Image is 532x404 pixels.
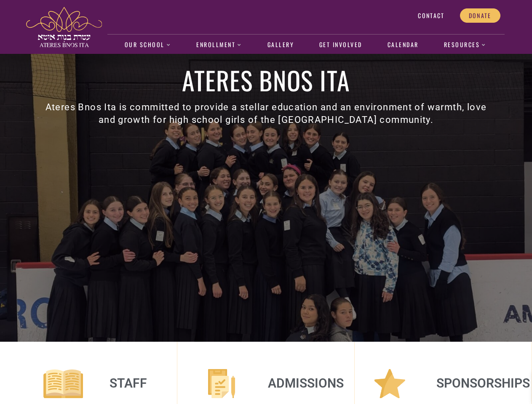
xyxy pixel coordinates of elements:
h3: Ateres Bnos Ita is committed to provide a stellar education and an environment of warmth, love an... [40,101,493,126]
a: Staff [110,376,147,391]
h1: Ateres Bnos Ita [40,67,493,93]
a: Sponsorships [436,376,530,391]
a: Calendar [383,35,423,55]
a: Donate [460,8,500,23]
span: Contact [418,12,444,19]
img: ateres [26,7,102,47]
span: Donate [469,12,492,19]
a: Our School [120,35,175,55]
a: Resources [439,35,491,55]
a: Contact [409,8,453,23]
a: Get Involved [315,35,366,55]
a: Gallery [263,35,298,55]
a: Enrollment [192,35,246,55]
a: Admissions [268,376,344,391]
